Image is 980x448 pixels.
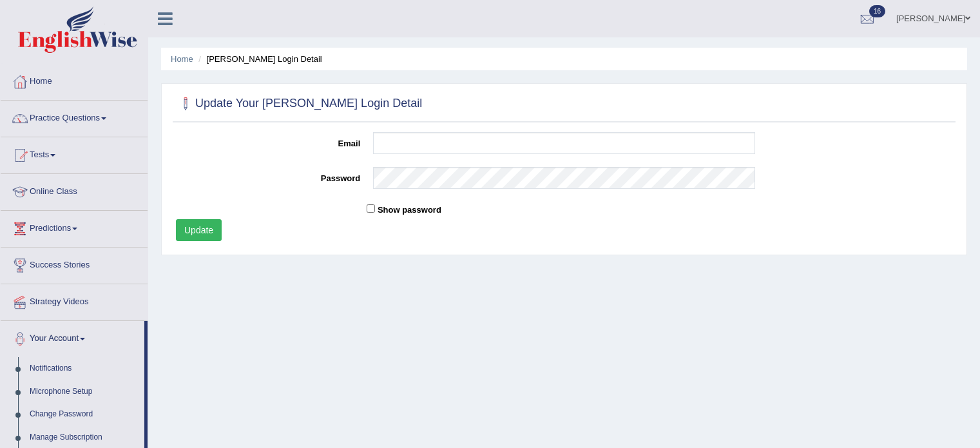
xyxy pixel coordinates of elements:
[169,167,367,184] label: Password
[176,219,222,241] button: Update
[24,357,144,380] a: Notifications
[1,174,148,206] a: Online Class
[24,403,144,426] a: Change Password
[869,5,885,17] span: 16
[1,284,148,317] a: Strategy Videos
[24,380,144,404] a: Microphone Setup
[1,211,148,243] a: Predictions
[169,132,367,150] label: Email
[378,204,441,216] label: Show password
[1,137,148,170] a: Tests
[1,248,148,280] a: Success Stories
[1,64,148,96] a: Home
[195,53,322,65] li: [PERSON_NAME] Login Detail
[171,54,193,64] a: Home
[1,101,148,133] a: Practice Questions
[176,94,422,113] h2: Update Your [PERSON_NAME] Login Detail
[1,321,144,353] a: Your Account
